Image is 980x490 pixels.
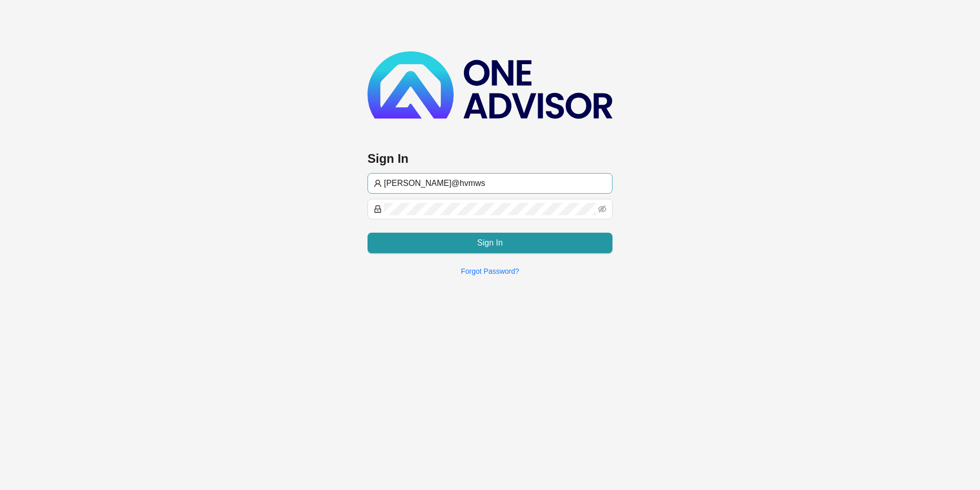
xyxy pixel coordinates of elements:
span: user [374,179,382,187]
img: b89e593ecd872904241dc73b71df2e41-logo-dark.svg [367,51,612,119]
span: eye-invisible [598,205,606,213]
span: lock [374,205,382,213]
button: Sign In [367,233,612,253]
span: Sign In [477,237,503,249]
input: Username [384,177,606,190]
h3: Sign In [367,150,612,167]
a: Forgot Password? [461,267,519,275]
